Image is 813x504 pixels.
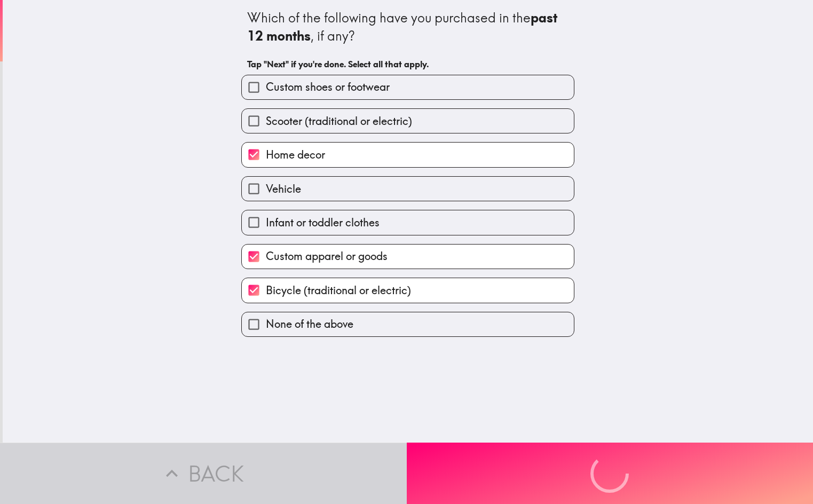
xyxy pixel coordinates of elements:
[266,249,388,264] span: Custom apparel or goods
[242,143,574,167] button: Home decor
[266,182,301,196] span: Vehicle
[242,312,574,336] button: None of the above
[242,278,574,302] button: Bicycle (traditional or electric)
[247,9,569,45] div: Which of the following have you purchased in the , if any?
[242,210,574,234] button: Infant or toddler clothes
[242,177,574,201] button: Vehicle
[266,317,353,332] span: None of the above
[266,80,390,94] span: Custom shoes or footwear
[266,283,411,298] span: Bicycle (traditional or electric)
[242,75,574,99] button: Custom shoes or footwear
[266,215,380,230] span: Infant or toddler clothes
[242,245,574,269] button: Custom apparel or goods
[247,58,569,70] h6: Tap "Next" if you're done. Select all that apply.
[247,10,561,44] b: past 12 months
[242,109,574,133] button: Scooter (traditional or electric)
[266,114,412,129] span: Scooter (traditional or electric)
[266,147,325,162] span: Home decor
